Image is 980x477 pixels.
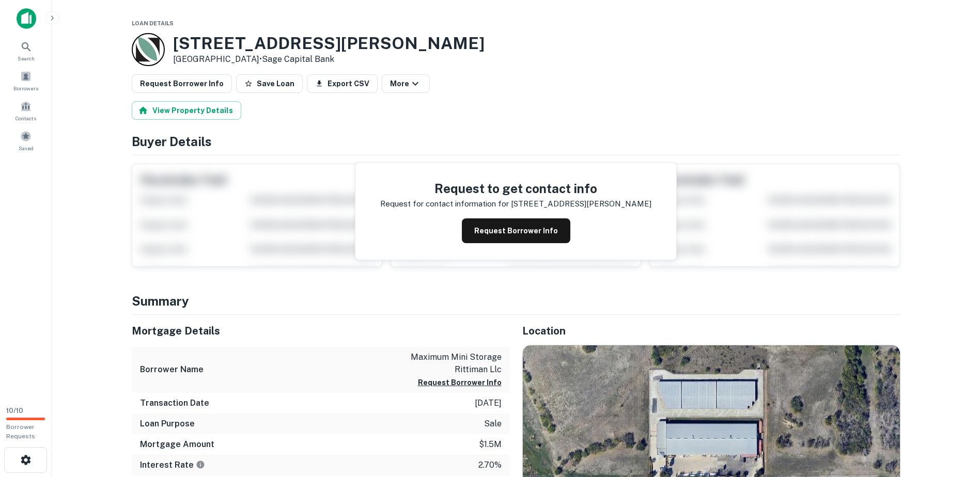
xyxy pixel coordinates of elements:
button: Save Loan [236,74,303,93]
p: 2.70% [478,459,502,471]
p: Request for contact information for [380,198,509,210]
span: Loan Details [132,20,174,26]
h6: Loan Purpose [140,418,195,430]
p: [GEOGRAPHIC_DATA] • [173,53,485,66]
p: [DATE] [475,397,502,409]
h6: Interest Rate [140,459,205,471]
button: More [382,74,430,93]
button: Export CSV [307,74,378,93]
span: Search [18,54,35,62]
button: Request Borrower Info [132,74,232,93]
span: 10 / 10 [6,407,23,415]
button: Request Borrower Info [462,218,570,243]
h6: Borrower Name [140,363,204,376]
span: Contacts [15,114,36,122]
h6: Transaction Date [140,397,209,409]
h4: Summary [132,292,900,310]
a: Saved [3,126,49,154]
a: Search [3,37,49,65]
iframe: Chat Widget [928,394,980,444]
a: Contacts [3,97,49,124]
h5: Location [522,323,900,339]
h6: Mortgage Amount [140,438,214,451]
a: Borrowers [3,67,49,94]
h4: Buyer Details [132,132,900,151]
h3: [STREET_ADDRESS][PERSON_NAME] [173,34,485,53]
svg: The interest rates displayed on the website are for informational purposes only and may be report... [196,460,205,469]
img: capitalize-icon.png [17,8,36,29]
h4: Request to get contact info [380,179,651,198]
span: Saved [19,144,34,152]
p: $1.5m [479,438,502,451]
p: maximum mini storage rittiman llc [409,351,502,376]
a: Sage Capital Bank [262,54,334,64]
button: Request Borrower Info [418,376,502,389]
button: View Property Details [132,101,241,120]
p: sale [484,418,502,430]
span: Borrowers [13,84,38,92]
span: Borrower Requests [6,423,35,440]
h5: Mortgage Details [132,323,510,339]
p: [STREET_ADDRESS][PERSON_NAME] [511,198,651,210]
